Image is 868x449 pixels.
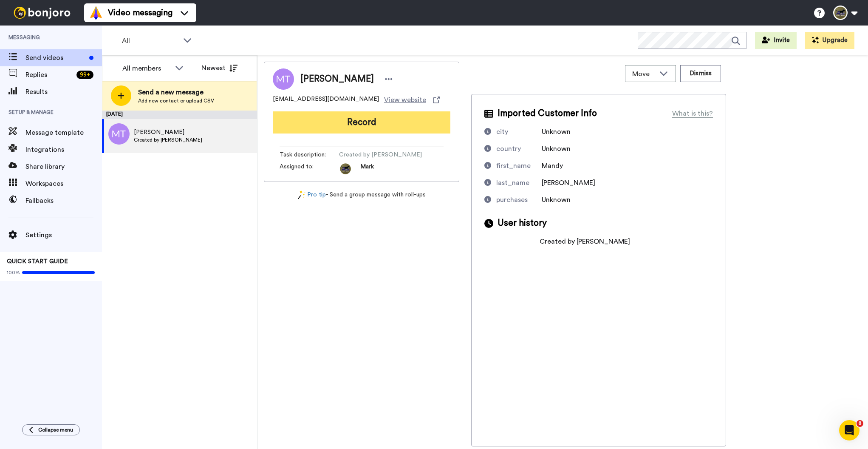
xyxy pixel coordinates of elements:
div: first_name [496,161,531,171]
button: Upgrade [805,32,854,49]
img: magic-wand.svg [298,190,305,199]
span: [EMAIL_ADDRESS][DOMAIN_NAME] [273,95,379,105]
span: Workspaces [25,179,102,189]
span: Fallbacks [25,196,102,206]
div: last_name [496,178,529,188]
div: - Send a group message with roll-ups [264,190,459,199]
span: [PERSON_NAME] [542,179,595,186]
div: city [496,127,508,137]
span: [PERSON_NAME] [300,73,374,85]
img: mt.png [108,123,130,145]
div: purchases [496,195,528,205]
span: Results [25,87,102,97]
span: Assigned to: [280,162,339,175]
img: Image of Mandy Tordoff [273,68,294,90]
span: Collapse menu [38,426,73,433]
span: QUICK START GUIDE [7,259,68,264]
span: 8 [857,420,863,427]
span: All [122,36,179,46]
span: Task description : [280,151,339,159]
div: Created by [PERSON_NAME] [540,236,630,247]
button: Invite [755,32,797,49]
span: View website [384,95,426,105]
button: Collapse menu [22,424,80,435]
span: Replies [25,70,73,80]
span: Share library [25,162,102,172]
span: Integrations [25,145,102,155]
span: Unknown [542,128,571,135]
a: View website [384,95,440,105]
span: Send a new message [138,87,214,97]
span: Created by [PERSON_NAME] [134,136,202,143]
a: Pro tip [298,190,326,199]
span: Imported Customer Info [498,107,597,120]
span: Add new contact or upload CSV [138,97,214,104]
button: Newest [195,60,244,77]
span: [PERSON_NAME] [134,128,202,136]
span: Message template [25,128,102,138]
span: Unknown [542,145,571,152]
div: country [496,144,521,154]
iframe: Intercom live chat [839,420,860,440]
div: 99 + [76,71,93,79]
button: Record [273,111,450,134]
span: Settings [25,230,102,240]
span: 100% [7,269,20,276]
span: Mark [360,162,374,175]
img: af6984bd-c6ba-45aa-8452-5d0e3b88bf43-1701689809.jpg [339,162,352,175]
span: Unknown [542,196,571,203]
span: Send videos [25,53,86,63]
div: What is this? [672,108,713,119]
img: bj-logo-header-white.svg [10,7,74,19]
span: Created by [PERSON_NAME] [339,151,422,159]
span: User history [498,217,547,230]
span: Video messaging [108,7,172,19]
span: Mandy [542,162,563,169]
div: All members [122,63,171,74]
button: Dismiss [680,65,721,82]
div: [DATE] [102,111,257,119]
span: Move [632,69,655,79]
img: vm-color.svg [89,6,103,20]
